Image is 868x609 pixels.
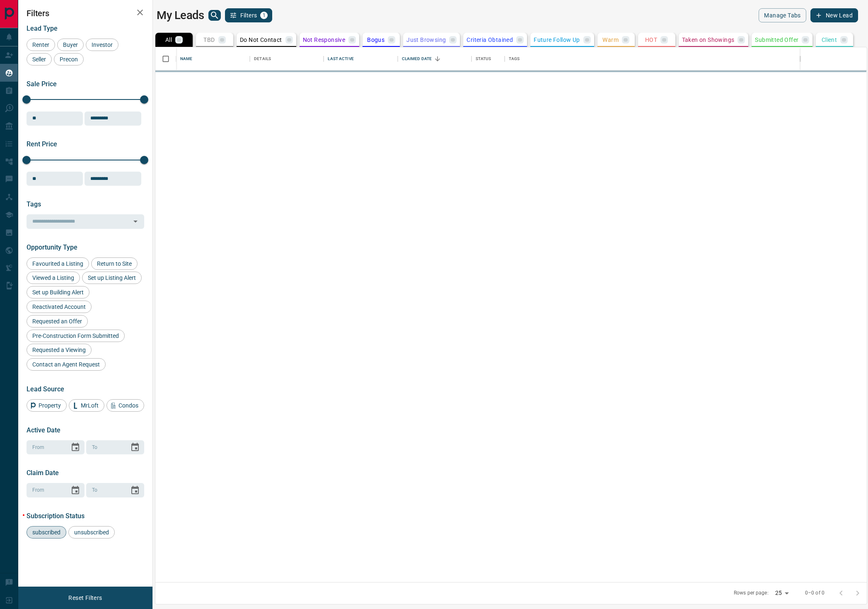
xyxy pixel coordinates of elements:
span: Lead Source [27,385,64,393]
div: Set up Listing Alert [82,272,142,284]
span: Pre-Construction Form Submitted [29,332,122,339]
span: Tags [27,200,41,208]
span: Investor [89,41,116,48]
span: Opportunity Type [27,243,77,251]
div: Contact an Agent Request [27,358,106,371]
div: Last Active [328,47,353,70]
p: Warm [602,37,619,43]
span: MrLoft [78,402,102,409]
div: Viewed a Listing [27,272,80,284]
div: Name [180,47,193,70]
span: Active Date [27,426,60,434]
div: Requested a Viewing [27,344,92,356]
span: Condos [116,402,141,409]
p: TBD [203,37,215,43]
div: Set up Building Alert [27,286,89,298]
div: Buyer [57,39,84,51]
span: Precon [57,56,81,63]
span: Requested a Viewing [29,347,89,353]
p: Not Responsive [303,37,346,43]
button: Manage Tabs [759,8,806,22]
div: Tags [509,47,520,70]
span: Contact an Agent Request [29,361,103,368]
div: Requested an Offer [27,315,88,328]
span: Return to Site [94,260,135,267]
button: Sort [432,53,443,65]
div: Status [476,47,491,70]
p: Bogus [367,37,384,43]
span: Viewed a Listing [29,274,77,281]
span: Claim Date [27,469,59,477]
p: Do Not Contact [240,37,282,43]
span: Subscription Status [27,512,85,520]
span: Seller [29,56,49,63]
div: unsubscribed [68,526,115,539]
div: Pre-Construction Form Submitted [27,330,125,342]
span: Renter [29,41,52,48]
div: Reactivated Account [27,301,92,313]
div: Last Active [324,47,397,70]
button: Choose date [127,482,143,499]
div: Precon [54,53,84,66]
span: Set up Listing Alert [85,274,139,281]
div: Investor [86,39,118,51]
p: Just Browsing [406,37,446,43]
div: Favourited a Listing [27,257,89,270]
span: Set up Building Alert [29,289,87,296]
button: Reset Filters [63,591,107,605]
h2: Filters [27,8,144,18]
div: subscribed [27,526,66,539]
div: Claimed Date [402,47,432,70]
button: Choose date [67,439,84,456]
span: Sale Price [27,80,57,88]
div: Renter [27,39,55,51]
span: unsubscribed [71,529,112,536]
div: Details [250,47,324,70]
div: 25 [772,587,792,599]
span: Lead Type [27,24,58,32]
button: search button [208,10,221,21]
div: Property [27,399,67,412]
span: Rent Price [27,140,57,148]
button: Choose date [67,482,84,499]
span: Buyer [60,41,81,48]
div: Name [176,47,250,70]
button: Open [130,216,141,227]
div: Return to Site [91,257,138,270]
p: Submitted Offer [755,37,798,43]
p: Future Follow Up [534,37,580,43]
p: Rows per page: [734,590,769,597]
h1: My Leads [157,9,204,22]
button: New Lead [810,8,858,22]
span: Reactivated Account [29,303,89,310]
p: Client [822,37,837,43]
p: 0–0 of 0 [805,590,824,597]
span: subscribed [29,529,63,536]
span: Favourited a Listing [29,260,86,267]
div: Details [254,47,271,70]
p: Criteria Obtained [467,37,513,43]
div: MrLoft [69,399,104,412]
div: Claimed Date [398,47,471,70]
div: Status [471,47,505,70]
span: Requested an Offer [29,318,85,325]
p: HOT [645,37,657,43]
p: Taken on Showings [682,37,735,43]
span: Property [36,402,64,409]
div: Tags [505,47,800,70]
p: All [165,37,172,43]
div: Condos [106,399,144,412]
button: Filters1 [225,8,273,22]
button: Choose date [127,439,143,456]
span: 1 [261,12,267,18]
div: Seller [27,53,52,66]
